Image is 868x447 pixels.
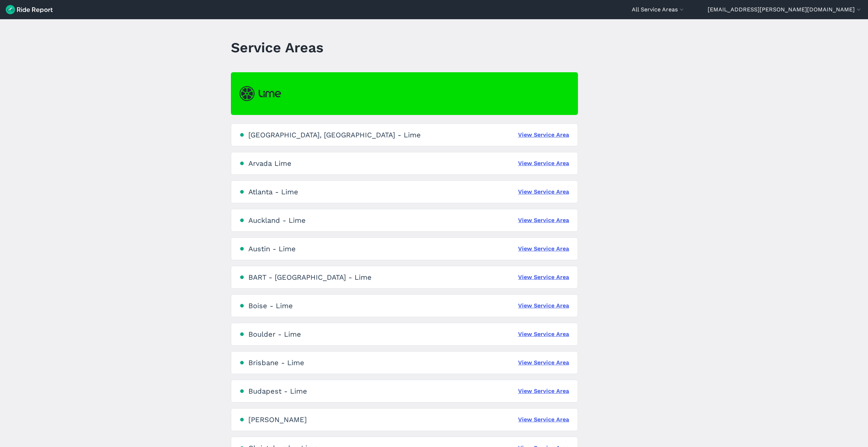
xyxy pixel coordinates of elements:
[632,5,685,14] button: All Service Areas
[518,244,569,253] a: View Service Area
[518,188,569,196] a: View Service Area
[518,330,569,338] a: View Service Area
[518,159,569,168] a: View Service Area
[6,5,53,14] img: Ride Report
[248,188,298,196] div: Atlanta - Lime
[518,216,569,225] a: View Service Area
[248,244,296,253] div: Austin - Lime
[248,330,301,338] div: Boulder - Lime
[248,301,293,310] div: Boise - Lime
[248,387,307,395] div: Budapest - Lime
[248,415,307,424] div: [PERSON_NAME]
[248,358,304,367] div: Brisbane - Lime
[518,387,569,395] a: View Service Area
[518,273,569,282] a: View Service Area
[518,301,569,310] a: View Service Area
[239,86,281,101] img: Lime
[248,159,291,168] div: Arvada Lime
[708,5,862,14] button: [EMAIL_ADDRESS][PERSON_NAME][DOMAIN_NAME]
[518,415,569,424] a: View Service Area
[231,38,324,57] h1: Service Areas
[518,358,569,367] a: View Service Area
[518,131,569,139] a: View Service Area
[248,216,306,225] div: Auckland - Lime
[248,131,421,139] div: [GEOGRAPHIC_DATA], [GEOGRAPHIC_DATA] - Lime
[248,273,372,282] div: BART - [GEOGRAPHIC_DATA] - Lime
